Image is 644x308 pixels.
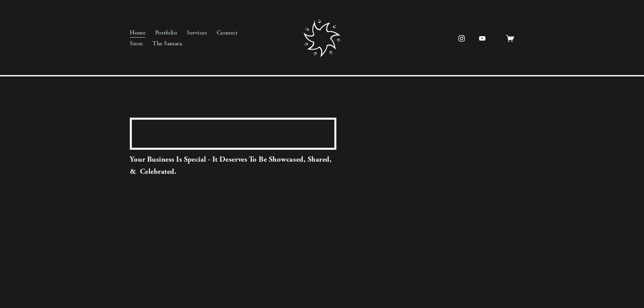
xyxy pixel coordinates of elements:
[130,38,143,49] a: Store
[217,27,238,38] a: Connect
[187,27,207,38] a: Services
[155,27,177,38] a: Portfolio
[475,31,490,46] a: YouTube
[304,19,341,57] img: Samara Creative
[130,155,334,176] strong: Your Business Is Special - It Deserves To Be Showcased, Shared, & Celebrated.
[130,27,145,38] a: Home
[152,38,182,49] a: The Samara
[454,31,469,46] a: instagram-unauth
